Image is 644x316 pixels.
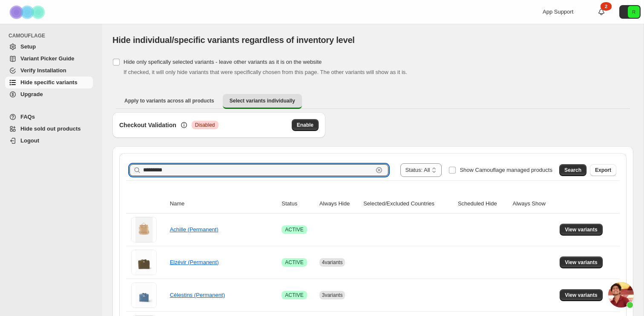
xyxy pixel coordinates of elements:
span: Upgrade [20,91,43,97]
a: Setup [5,41,93,53]
a: Hide specific variants [5,77,93,88]
th: Scheduled Hide [455,194,510,214]
a: Logout [5,135,93,147]
a: Elzévir (Permanent) [170,259,219,265]
span: FAQs [20,114,35,120]
button: Enable [292,119,319,131]
span: ACTIVE [285,226,303,233]
a: Célestins (Permanent) [170,292,225,298]
a: Hide sold out products [5,123,93,135]
button: Select variants individually [223,94,302,109]
span: Search [564,167,581,174]
a: Upgrade [5,88,93,100]
th: Always Hide [317,194,361,214]
th: Status [279,194,316,214]
span: ACTIVE [285,292,303,299]
th: Selected/Excluded Countries [361,194,455,214]
span: Avatar with initials R [628,6,640,18]
span: Setup [20,43,36,50]
div: Ouvrir le chat [608,282,634,307]
th: Always Show [510,194,557,214]
span: 3 variants [322,292,343,298]
span: Variant Picker Guide [20,55,74,62]
button: Avatar with initials R [619,5,641,19]
span: Enable [297,122,313,128]
a: FAQs [5,111,93,123]
img: Camouflage [7,0,49,24]
span: If checked, it will only hide variants that were specifically chosen from this page. The other va... [124,69,407,75]
span: Logout [20,137,39,144]
span: Hide only spefically selected variants - leave other variants as it is on the website [124,59,322,65]
span: Export [595,167,611,174]
th: Name [167,194,279,214]
button: Export [590,164,616,176]
button: Clear [375,166,383,174]
button: Search [559,164,586,176]
h3: Checkout Validation [119,121,176,129]
span: Verify Installation [20,67,66,74]
span: 4 variants [322,259,343,265]
span: Show Camouflage managed products [460,167,552,173]
a: 2 [597,8,606,16]
span: View variants [565,292,598,299]
span: Disabled [195,122,215,128]
span: Hide specific variants [20,79,78,85]
button: View variants [560,256,603,268]
span: Apply to variants across all products [124,97,214,104]
button: View variants [560,224,603,236]
span: CAMOUFLAGE [9,32,96,39]
text: R [632,9,635,14]
span: Select variants individually [230,97,295,104]
a: Variant Picker Guide [5,53,93,65]
button: Apply to variants across all products [118,94,221,108]
span: Hide sold out products [20,125,81,132]
span: ACTIVE [285,259,303,266]
button: View variants [560,289,603,301]
span: Hide individual/specific variants regardless of inventory level [112,35,355,45]
span: View variants [565,259,598,266]
a: Achille (Permanent) [170,226,218,233]
span: View variants [565,226,598,233]
span: App Support [543,9,573,15]
div: 2 [601,2,612,11]
a: Verify Installation [5,65,93,77]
